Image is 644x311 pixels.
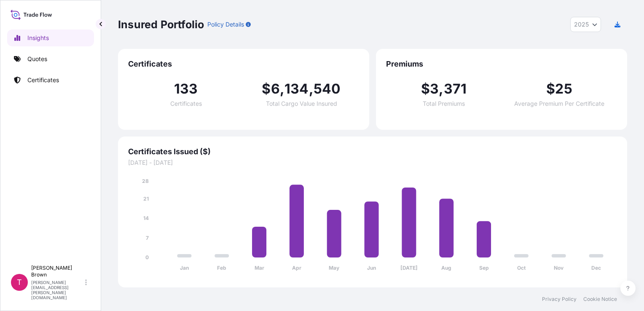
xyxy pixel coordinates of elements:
[170,101,202,107] span: Certificates
[31,265,83,278] p: [PERSON_NAME] Brown
[174,82,198,96] span: 133
[255,265,264,271] tspan: Mar
[262,82,271,96] span: $
[423,101,465,107] span: Total Premiums
[517,265,526,271] tspan: Oct
[367,265,376,271] tspan: Jun
[180,265,189,271] tspan: Jan
[266,101,337,107] span: Total Cargo Value Insured
[314,82,341,96] span: 540
[7,29,94,46] a: Insights
[128,59,359,69] span: Certificates
[207,20,244,29] p: Policy Details
[554,265,564,271] tspan: Nov
[583,296,617,303] a: Cookie Notice
[555,82,572,96] span: 25
[591,265,601,271] tspan: Dec
[146,235,149,241] tspan: 7
[421,82,430,96] span: $
[7,72,94,88] a: Certificates
[441,265,451,271] tspan: Aug
[17,278,22,287] span: T
[292,265,301,271] tspan: Apr
[284,82,309,96] span: 134
[27,34,49,42] p: Insights
[439,82,443,96] span: ,
[574,20,589,29] span: 2025
[386,59,617,69] span: Premiums
[27,55,47,63] p: Quotes
[329,265,340,271] tspan: May
[430,82,439,96] span: 3
[546,82,555,96] span: $
[271,82,280,96] span: 6
[31,280,83,300] p: [PERSON_NAME][EMAIL_ADDRESS][PERSON_NAME][DOMAIN_NAME]
[118,18,204,31] p: Insured Portfolio
[570,17,601,32] button: Year Selector
[27,76,59,84] p: Certificates
[143,215,149,221] tspan: 14
[542,296,577,303] a: Privacy Policy
[444,82,467,96] span: 371
[479,265,489,271] tspan: Sep
[309,82,314,96] span: ,
[128,147,617,157] span: Certificates Issued ($)
[7,51,94,67] a: Quotes
[145,254,149,260] tspan: 0
[142,178,149,184] tspan: 28
[143,196,149,202] tspan: 21
[217,265,226,271] tspan: Feb
[128,158,617,167] span: [DATE] - [DATE]
[280,82,284,96] span: ,
[514,101,604,107] span: Average Premium Per Certificate
[400,265,418,271] tspan: [DATE]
